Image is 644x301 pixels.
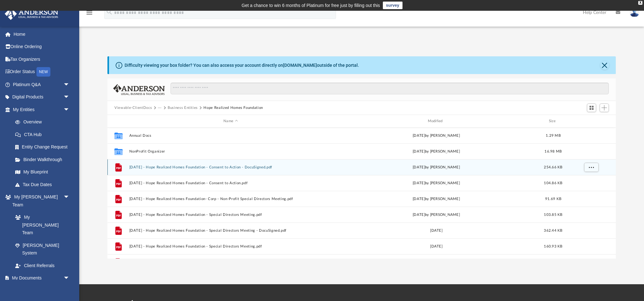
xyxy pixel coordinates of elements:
[107,128,616,259] div: grid
[129,197,332,201] button: [DATE] - Hope Realized Homes Foundation- Corp - Non-Profit Special Directors Meeting.pdf
[63,272,76,285] span: arrow_drop_down
[544,181,562,185] span: 104.86 KB
[4,53,79,66] a: Tax Organizers
[129,244,332,248] button: [DATE] - Hope Realized Homes Foundation - Special Directors Meeting.pdf
[4,41,79,53] a: Online Ordering
[4,103,79,116] a: My Entitiesarrow_drop_down
[129,118,332,124] div: Name
[110,118,126,124] div: id
[125,62,359,69] div: Difficulty viewing your box folder? You can also access your account directly on outside of the p...
[9,141,79,154] a: Entity Change Request
[63,103,76,116] span: arrow_drop_down
[9,259,76,272] a: Client Referrals
[584,258,599,267] button: More options
[584,226,599,235] button: More options
[129,149,332,154] button: NonProfit Organizer
[86,12,93,16] a: menu
[544,213,562,216] span: 103.85 KB
[86,9,93,16] i: menu
[36,67,50,77] div: NEW
[158,105,162,111] button: ···
[4,272,76,285] a: My Documentsarrow_drop_down
[129,213,332,217] button: [DATE] - Hope Realized Homes Foundation - Special Directors Meeting.pdf
[9,166,76,179] a: My Blueprint
[544,229,562,232] span: 362.44 KB
[544,166,562,169] span: 254.66 KB
[129,165,332,169] button: [DATE] - Hope Realized Homes Foundation - Consent to Action - DocuSigned.pdf
[630,8,639,17] img: User Pic
[335,196,538,202] div: [DATE] by [PERSON_NAME]
[9,211,73,239] a: My [PERSON_NAME] Team
[335,244,538,249] div: [DATE]
[129,181,332,185] button: [DATE] - Hope Realized Homes Foundation - Consent to Action.pdf
[569,118,613,124] div: id
[171,83,609,95] input: Search files and folders
[106,9,113,16] i: search
[545,150,562,153] span: 16.98 MB
[584,242,599,251] button: More options
[335,149,538,154] div: [DATE] by [PERSON_NAME]
[600,61,609,70] button: Close
[9,128,79,141] a: CTA Hub
[4,91,79,103] a: Digital Productsarrow_drop_down
[335,212,538,218] div: [DATE] by [PERSON_NAME]
[9,153,79,166] a: Binder Walkthrough
[203,105,263,111] button: Hope Realized Homes Foundation
[283,63,317,68] a: [DOMAIN_NAME]
[587,103,596,112] button: Switch to Grid View
[4,191,76,211] a: My [PERSON_NAME] Teamarrow_drop_down
[3,8,60,20] img: Anderson Advisors Platinum Portal
[114,105,152,111] button: Viewable-ClientDocs
[4,78,79,91] a: Platinum Q&Aarrow_drop_down
[129,134,332,138] button: Annual Docs
[546,134,561,137] span: 1.29 MB
[63,191,76,204] span: arrow_drop_down
[638,1,642,5] div: close
[9,178,79,191] a: Tax Due Dates
[63,78,76,91] span: arrow_drop_down
[584,194,599,204] button: More options
[584,210,599,220] button: More options
[335,180,538,186] div: [DATE] by [PERSON_NAME]
[63,91,76,104] span: arrow_drop_down
[335,165,538,170] div: [DATE] by [PERSON_NAME]
[584,179,599,188] button: More options
[9,239,76,259] a: [PERSON_NAME] System
[335,133,538,139] div: [DATE] by [PERSON_NAME]
[544,245,562,248] span: 160.93 KB
[545,197,561,201] span: 91.69 KB
[584,163,599,172] button: More options
[241,2,380,9] div: Get a chance to win 6 months of Platinum for free just by filling out this
[335,228,538,234] div: [DATE]
[383,2,402,9] a: survey
[9,116,79,129] a: Overview
[541,118,566,124] div: Size
[168,105,198,111] button: Business Entities
[4,66,79,78] a: Order StatusNEW
[335,118,538,124] div: Modified
[4,28,79,41] a: Home
[129,229,332,233] button: [DATE] - Hope Realized Homes Foundation - Special Directors Meeting - DocuSigned.pdf
[600,103,609,112] button: Add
